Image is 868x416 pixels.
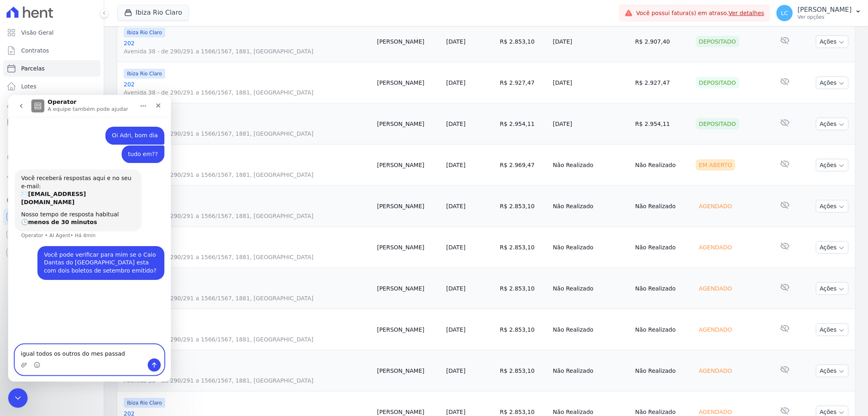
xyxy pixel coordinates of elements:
a: Lotes [3,78,101,95]
span: Avenida 38 - de 290/291 a 1566/1567, 1881, [GEOGRAPHIC_DATA] [124,88,371,97]
a: [DATE] [446,79,466,86]
div: Você pode verificar para mim se o Caio Dantas do [GEOGRAPHIC_DATA] esta com dois boletos de setem... [29,151,156,185]
span: Ibiza Rio Claro [124,398,165,408]
div: Agendado [696,365,735,376]
a: [DATE] [446,38,466,45]
span: Parcelas [21,64,45,73]
button: Ibiza Rio Claro [117,5,189,20]
a: [DATE] [446,203,466,209]
a: 202Avenida 38 - de 290/291 a 1566/1567, 1881, [GEOGRAPHIC_DATA] [124,245,371,261]
td: [PERSON_NAME] [374,350,443,392]
a: Visão Geral [3,24,101,41]
td: Não Realizado [632,268,693,309]
a: [DATE] [446,326,466,333]
span: Você possui fatura(s) em atraso. [636,9,764,18]
span: Avenida 38 - de 290/291 a 1566/1567, 1881, [GEOGRAPHIC_DATA] [124,47,371,55]
span: Ibiza Rio Claro [124,28,165,37]
div: Plataformas [7,196,97,205]
td: [PERSON_NAME] [374,227,443,268]
a: Troca de Arquivos [3,168,101,184]
td: Não Realizado [632,309,693,350]
a: Minha Carteira [3,114,101,130]
p: [PERSON_NAME] [798,6,852,14]
a: 202Avenida 38 - de 290/291 a 1566/1567, 1881, [GEOGRAPHIC_DATA] [124,368,371,385]
a: [DATE] [446,121,466,127]
button: LC [PERSON_NAME] Ver opções [770,2,868,24]
td: Não Realizado [632,145,693,186]
a: [DATE] [446,368,466,374]
a: 202Avenida 38 - de 290/291 a 1566/1567, 1881, [GEOGRAPHIC_DATA] [124,121,371,138]
a: Conta Hent [3,227,101,243]
a: [DATE] [446,409,466,415]
iframe: Intercom live chat [8,95,171,382]
div: Agendado [696,200,735,212]
td: Não Realizado [632,350,693,392]
a: [DATE] [446,162,466,168]
td: Não Realizado [550,309,632,350]
div: Agendado [696,242,735,253]
span: Avenida 38 - de 290/291 a 1566/1567, 1881, [GEOGRAPHIC_DATA] [124,376,371,385]
td: R$ 2.954,11 [632,103,693,145]
span: Ibiza Rio Claro [124,69,165,79]
a: Transferências [3,132,101,148]
td: Não Realizado [550,227,632,268]
div: Você pode verificar para mim se o Caio Dantas do [GEOGRAPHIC_DATA] esta com dois boletos de setem... [36,156,150,180]
td: R$ 2.907,40 [632,21,693,62]
button: Ações [816,282,848,295]
a: 202Avenida 38 - de 290/291 a 1566/1567, 1881, [GEOGRAPHIC_DATA] [124,204,371,220]
button: Ações [816,200,848,213]
td: [DATE] [550,21,632,62]
td: [PERSON_NAME] [374,268,443,309]
a: Contratos [3,42,101,59]
td: [PERSON_NAME] [374,21,443,62]
p: Ver opções [798,14,852,20]
td: [PERSON_NAME] [374,186,443,227]
div: Em Aberto [696,159,736,171]
span: Avenida 38 - de 290/291 a 1566/1567, 1881, [GEOGRAPHIC_DATA] [124,130,371,138]
td: R$ 2.927,47 [632,62,693,103]
button: Ações [816,159,848,172]
td: [PERSON_NAME] [374,62,443,103]
a: Recebíveis [3,209,101,225]
div: Operator • AI Agent • Há 4min [13,138,87,143]
td: R$ 2.954,11 [496,103,549,145]
a: [DATE] [446,285,466,292]
iframe: Intercom live chat [8,388,28,408]
span: Avenida 38 - de 290/291 a 1566/1567, 1881, [GEOGRAPHIC_DATA] [124,294,371,302]
button: Enviar uma mensagem [140,264,153,277]
span: Avenida 38 - de 290/291 a 1566/1567, 1881, [GEOGRAPHIC_DATA] [124,171,371,179]
b: [EMAIL_ADDRESS][DOMAIN_NAME] [13,96,78,110]
td: R$ 2.853,10 [496,309,549,350]
a: Ver detalhes [729,10,765,16]
div: Larissa diz… [7,151,156,195]
td: R$ 2.853,10 [496,268,549,309]
div: Agendado [696,283,735,294]
td: R$ 2.969,47 [496,145,549,186]
button: Ações [816,118,848,130]
div: Depositado [696,77,739,88]
td: Não Realizado [550,350,632,392]
a: [DATE] [446,244,466,251]
button: Ações [816,35,848,48]
a: 202Avenida 38 - de 290/291 a 1566/1567, 1881, [GEOGRAPHIC_DATA] [124,327,371,343]
button: Upload do anexo [13,267,19,273]
td: [PERSON_NAME] [374,103,443,145]
button: Ações [816,77,848,89]
a: 202Avenida 38 - de 290/291 a 1566/1567, 1881, [GEOGRAPHIC_DATA] [124,286,371,302]
td: Não Realizado [632,227,693,268]
td: R$ 2.853,10 [496,186,549,227]
a: 202Avenida 38 - de 290/291 a 1566/1567, 1881, [GEOGRAPHIC_DATA] [124,39,371,55]
a: 202Avenida 38 - de 290/291 a 1566/1567, 1881, [GEOGRAPHIC_DATA] [124,163,371,179]
td: Não Realizado [550,268,632,309]
button: Selecionador de Emoji [26,267,32,273]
